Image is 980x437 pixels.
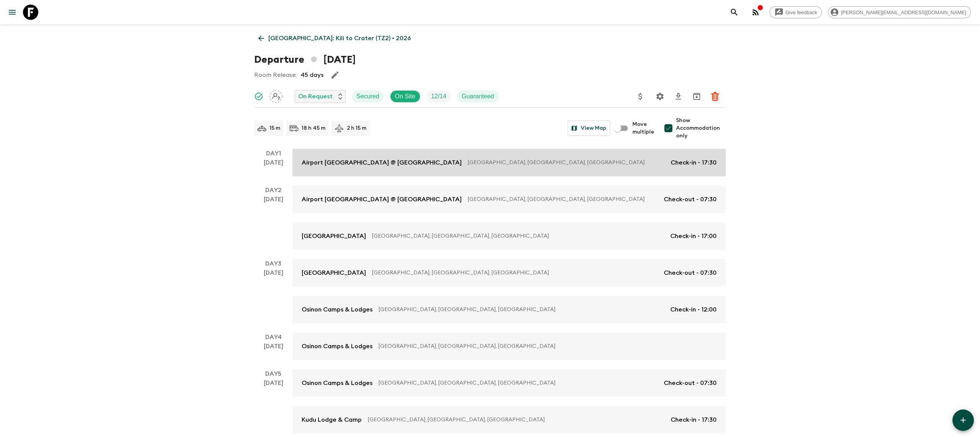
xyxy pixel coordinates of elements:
a: Osinon Camps & Lodges[GEOGRAPHIC_DATA], [GEOGRAPHIC_DATA], [GEOGRAPHIC_DATA] [292,333,726,360]
div: [DATE] [264,268,283,323]
p: Room Release: [254,70,297,80]
button: Download CSV [671,89,686,104]
a: Osinon Camps & Lodges[GEOGRAPHIC_DATA], [GEOGRAPHIC_DATA], [GEOGRAPHIC_DATA]Check-in - 12:00 [292,296,726,323]
p: Kudu Lodge & Camp [302,415,362,424]
p: [GEOGRAPHIC_DATA] [302,232,366,241]
button: Update Price, Early Bird Discount and Costs [633,89,648,104]
button: menu [5,5,20,20]
div: [PERSON_NAME][EMAIL_ADDRESS][DOMAIN_NAME] [828,6,971,18]
div: [DATE] [264,195,283,250]
button: search adventures [727,5,742,20]
p: Check-out - 07:30 [664,378,717,388]
div: [DATE] [264,342,283,360]
p: Osinon Camps & Lodges [302,342,372,351]
p: Day 5 [254,369,292,378]
p: Check-out - 07:30 [664,195,717,204]
p: [GEOGRAPHIC_DATA], [GEOGRAPHIC_DATA], [GEOGRAPHIC_DATA] [379,306,664,313]
h1: Departure [DATE] [254,52,356,67]
span: Give feedback [781,10,822,15]
p: 15 m [269,124,280,132]
p: [GEOGRAPHIC_DATA] [302,268,366,277]
p: Check-in - 17:30 [671,415,717,424]
span: Assign pack leader [269,92,283,98]
p: Airport [GEOGRAPHIC_DATA] @ [GEOGRAPHIC_DATA] [302,195,462,204]
p: Check-out - 07:30 [664,268,717,277]
a: [GEOGRAPHIC_DATA]: Kili to Crater (TZ2) • 2026 [254,31,415,46]
p: Day 4 [254,333,292,342]
span: [PERSON_NAME][EMAIL_ADDRESS][DOMAIN_NAME] [837,10,970,15]
div: Trip Fill [426,90,451,103]
p: [GEOGRAPHIC_DATA]: Kili to Crater (TZ2) • 2026 [268,34,411,43]
p: [GEOGRAPHIC_DATA], [GEOGRAPHIC_DATA], [GEOGRAPHIC_DATA] [468,159,665,166]
a: Airport [GEOGRAPHIC_DATA] @ [GEOGRAPHIC_DATA][GEOGRAPHIC_DATA], [GEOGRAPHIC_DATA], [GEOGRAPHIC_DA... [292,186,726,213]
a: Give feedback [769,6,822,18]
p: Airport [GEOGRAPHIC_DATA] @ [GEOGRAPHIC_DATA] [302,158,462,167]
button: View Map [568,121,610,136]
p: Day 3 [254,259,292,268]
p: On Site [395,92,415,101]
span: Show Accommodation only [676,117,726,140]
p: 12 / 14 [431,92,446,101]
p: [GEOGRAPHIC_DATA], [GEOGRAPHIC_DATA], [GEOGRAPHIC_DATA] [468,196,658,203]
p: Check-in - 17:00 [670,232,717,241]
button: Delete [707,89,723,104]
p: Day 1 [254,149,292,158]
span: Move multiple [632,121,655,136]
a: [GEOGRAPHIC_DATA][GEOGRAPHIC_DATA], [GEOGRAPHIC_DATA], [GEOGRAPHIC_DATA]Check-out - 07:30 [292,259,726,287]
button: Archive (Completed, Cancelled or Unsynced Departures only) [689,89,704,104]
p: Check-in - 12:00 [670,305,717,314]
a: [GEOGRAPHIC_DATA][GEOGRAPHIC_DATA], [GEOGRAPHIC_DATA], [GEOGRAPHIC_DATA]Check-in - 17:00 [292,222,726,250]
p: Secured [356,92,379,101]
a: Airport [GEOGRAPHIC_DATA] @ [GEOGRAPHIC_DATA][GEOGRAPHIC_DATA], [GEOGRAPHIC_DATA], [GEOGRAPHIC_DA... [292,149,726,176]
div: On Site [390,90,420,103]
a: Kudu Lodge & Camp[GEOGRAPHIC_DATA], [GEOGRAPHIC_DATA], [GEOGRAPHIC_DATA]Check-in - 17:30 [292,406,726,434]
p: [GEOGRAPHIC_DATA], [GEOGRAPHIC_DATA], [GEOGRAPHIC_DATA] [379,379,658,387]
svg: Synced Successfully [254,92,263,101]
p: Day 2 [254,186,292,195]
div: Secured [352,90,384,103]
p: 18 h 45 m [302,124,325,132]
p: Osinon Camps & Lodges [302,378,372,388]
p: [GEOGRAPHIC_DATA], [GEOGRAPHIC_DATA], [GEOGRAPHIC_DATA] [372,269,658,277]
p: Guaranteed [462,92,494,101]
p: [GEOGRAPHIC_DATA], [GEOGRAPHIC_DATA], [GEOGRAPHIC_DATA] [379,342,710,350]
p: On Request [298,92,333,101]
div: [DATE] [264,378,283,434]
p: 45 days [301,70,323,80]
p: Check-in - 17:30 [671,158,717,167]
p: Osinon Camps & Lodges [302,305,372,314]
button: Settings [652,89,668,104]
p: [GEOGRAPHIC_DATA], [GEOGRAPHIC_DATA], [GEOGRAPHIC_DATA] [372,232,664,240]
a: Osinon Camps & Lodges[GEOGRAPHIC_DATA], [GEOGRAPHIC_DATA], [GEOGRAPHIC_DATA]Check-out - 07:30 [292,369,726,397]
p: [GEOGRAPHIC_DATA], [GEOGRAPHIC_DATA], [GEOGRAPHIC_DATA] [368,416,665,424]
p: 2 h 15 m [347,124,366,132]
div: [DATE] [264,158,283,176]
